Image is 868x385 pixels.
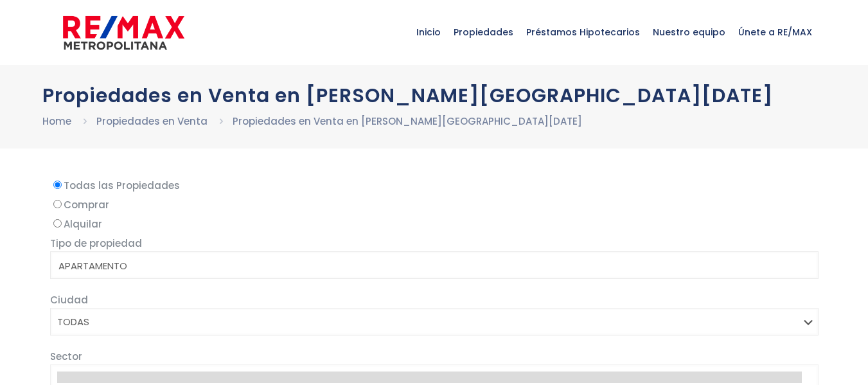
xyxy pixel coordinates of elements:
span: Tipo de propiedad [50,237,142,250]
span: Préstamos Hipotecarios [520,13,646,51]
label: Comprar [50,197,819,213]
span: Sector [50,350,82,363]
label: Alquilar [50,216,819,232]
span: Nuestro equipo [646,13,732,51]
h1: Propiedades en Venta en [PERSON_NAME][GEOGRAPHIC_DATA][DATE] [42,84,826,107]
input: Todas las Propiedades [53,181,62,189]
label: Todas las Propiedades [50,177,819,193]
span: Inicio [410,13,447,51]
span: Ciudad [50,293,88,307]
option: CASA [57,274,802,289]
span: Propiedades [447,13,520,51]
input: Comprar [53,200,62,208]
a: Propiedades en Venta en [PERSON_NAME][GEOGRAPHIC_DATA][DATE] [233,114,582,128]
input: Alquilar [53,219,62,228]
a: Home [42,114,71,128]
option: APARTAMENTO [57,258,802,274]
img: remax-metropolitana-logo [63,13,184,52]
span: Únete a RE/MAX [732,13,819,51]
a: Propiedades en Venta [96,114,208,128]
